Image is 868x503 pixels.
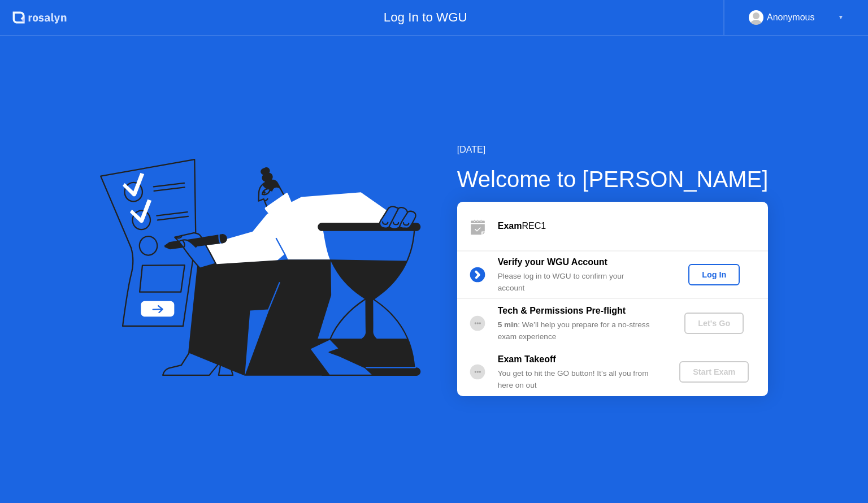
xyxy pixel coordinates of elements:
div: Anonymous [767,10,815,25]
button: Start Exam [679,361,749,383]
div: Please log in to WGU to confirm your account [498,271,661,294]
button: Let's Go [684,313,744,334]
button: Log In [688,264,740,285]
div: Let's Go [689,319,739,328]
div: ▼ [838,10,844,25]
div: Start Exam [684,367,744,376]
b: Exam Takeoff [498,354,556,364]
b: Exam [498,221,522,231]
b: Tech & Permissions Pre-flight [498,306,626,315]
div: Log In [693,270,735,279]
div: [DATE] [457,143,769,157]
div: You get to hit the GO button! It’s all you from here on out [498,368,661,391]
b: 5 min [498,320,518,329]
div: : We’ll help you prepare for a no-stress exam experience [498,319,661,342]
div: Welcome to [PERSON_NAME] [457,162,769,196]
div: REC1 [498,219,768,233]
b: Verify your WGU Account [498,257,607,267]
